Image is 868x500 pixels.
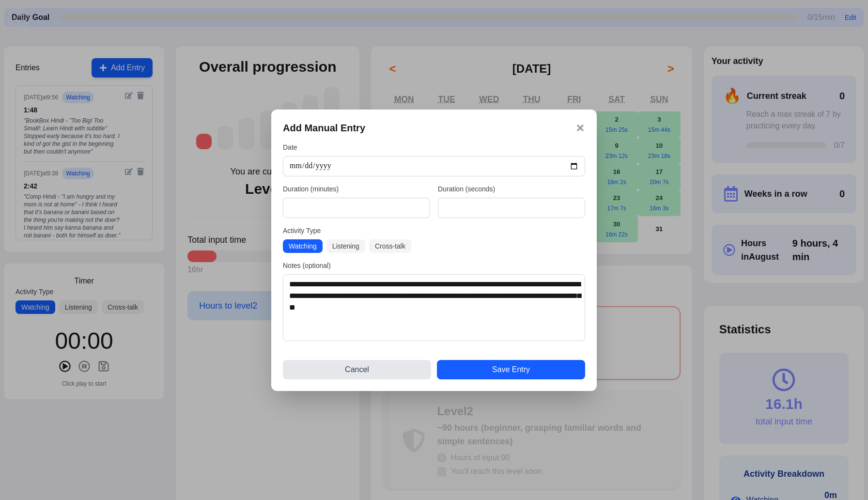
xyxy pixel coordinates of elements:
button: Listening [326,239,365,253]
label: Date [283,142,585,152]
button: Cancel [283,360,431,379]
button: Cross-talk [369,239,411,253]
button: Watching [283,239,323,253]
button: Save Entry [437,360,585,379]
h3: Add Manual Entry [283,121,365,135]
label: Activity Type [283,226,585,235]
label: Duration (minutes) [283,184,430,194]
label: Notes (optional) [283,261,585,270]
label: Duration (seconds) [438,184,585,194]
